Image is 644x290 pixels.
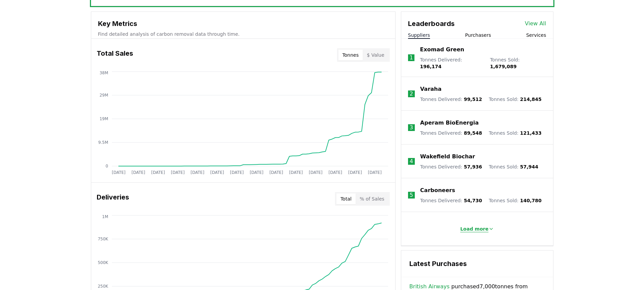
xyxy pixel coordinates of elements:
p: Tonnes Delivered : [420,163,482,170]
p: Tonnes Sold : [489,130,542,136]
span: 54,730 [464,198,482,203]
tspan: [DATE] [151,170,165,175]
span: 99,512 [464,97,482,102]
span: 196,174 [420,64,442,69]
tspan: 19M [99,116,108,121]
tspan: 250K [98,284,109,289]
p: Tonnes Delivered : [420,197,482,204]
p: Tonnes Delivered : [420,56,483,70]
p: 3 [410,124,413,132]
h3: Latest Purchases [409,259,545,269]
tspan: [DATE] [328,170,342,175]
button: Tonnes [338,50,363,60]
tspan: [DATE] [131,170,145,175]
span: 1,679,089 [490,64,517,69]
a: View All [525,20,546,28]
button: Total [336,193,356,204]
p: Tonnes Delivered : [420,130,482,136]
span: 214,845 [520,97,542,102]
p: Tonnes Sold : [490,56,546,70]
tspan: 750K [98,237,109,241]
tspan: [DATE] [230,170,244,175]
button: Load more [455,222,499,236]
span: 57,936 [464,164,482,169]
button: Suppliers [408,32,430,38]
h3: Key Metrics [98,19,388,29]
a: Carboneers [420,186,455,194]
span: 140,780 [520,198,542,203]
a: Wakefield Biochar [420,153,475,161]
h3: Total Sales [97,48,133,62]
p: Find detailed analysis of carbon removal data through time. [98,31,388,37]
tspan: [DATE] [348,170,362,175]
span: 121,433 [520,130,542,136]
a: Varaha [420,85,442,93]
p: 5 [410,191,413,199]
tspan: 0 [105,164,108,168]
p: Tonnes Delivered : [420,96,482,103]
tspan: 38M [99,71,108,75]
tspan: [DATE] [171,170,185,175]
a: Aperam BioEnergia [420,119,479,127]
p: 1 [409,54,413,62]
tspan: [DATE] [269,170,283,175]
tspan: [DATE] [249,170,263,175]
button: $ Value [363,50,388,60]
p: 2 [410,90,413,98]
p: 4 [410,157,413,165]
tspan: [DATE] [368,170,382,175]
button: % of Sales [356,193,388,204]
button: Services [526,32,546,38]
tspan: 500K [98,260,109,265]
tspan: [DATE] [309,170,323,175]
button: Purchasers [465,32,491,38]
tspan: 29M [99,93,108,98]
p: Tonnes Sold : [489,197,542,204]
h3: Leaderboards [408,19,455,29]
h3: Deliveries [97,192,129,206]
tspan: [DATE] [289,170,303,175]
p: Load more [460,226,488,232]
span: 57,944 [520,164,538,169]
tspan: [DATE] [112,170,125,175]
tspan: 1M [102,214,108,219]
p: Tonnes Sold : [489,163,538,170]
tspan: [DATE] [190,170,204,175]
a: Exomad Green [420,46,464,54]
tspan: [DATE] [210,170,224,175]
p: Tonnes Sold : [489,96,542,103]
tspan: 9.5M [98,140,108,145]
span: 89,548 [464,130,482,136]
